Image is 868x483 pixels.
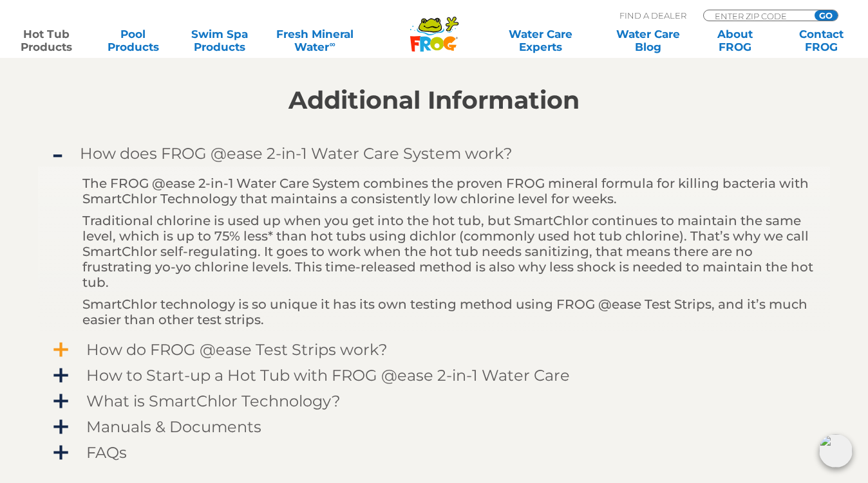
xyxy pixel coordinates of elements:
[788,28,855,53] a: ContactFROG
[486,28,595,53] a: Water CareExperts
[68,392,817,410] span: What is SmartChlor Technology?
[82,176,816,206] p: The FROG @ease 2-in-1 Water Care System combines the proven FROG mineral formula for killing bact...
[713,10,800,21] input: Zip Code Form
[68,145,817,162] span: How does FROG @ease 2-in-1 Water Care System work?
[38,336,830,363] a: How do FROG @ease Test Strips work?
[68,341,817,358] span: How do FROG @ease Test Strips work?
[38,140,830,167] a: How does FROG @ease 2-in-1 Water Care System work?
[273,28,357,53] a: Fresh MineralWater∞
[38,414,830,440] a: Manuals & Documents
[82,213,816,290] p: Traditional chlorine is used up when you get into the hot tub, but SmartChlor continues to mainta...
[614,28,682,53] a: Water CareBlog
[13,28,80,53] a: Hot TubProducts
[329,39,335,49] sup: ∞
[38,388,830,414] a: What is SmartChlor Technology?
[815,10,838,21] input: GO
[38,362,830,388] a: How to Start-up a Hot Tub with FROG @ease 2-in-1 Water Care
[68,367,817,384] span: How to Start-up a Hot Tub with FROG @ease 2-in-1 Water Care
[68,418,817,435] span: Manuals & Documents
[819,434,853,468] img: openIcon
[68,444,817,461] span: FAQs
[619,10,686,21] p: Find A Dealer
[186,28,254,53] a: Swim SpaProducts
[701,28,769,53] a: AboutFROG
[38,439,830,466] a: FAQs
[38,86,830,114] h2: Additional Information
[82,296,816,327] p: SmartChlor technology is so unique it has its own testing method using FROG @ease Test Strips, an...
[100,28,167,53] a: PoolProducts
